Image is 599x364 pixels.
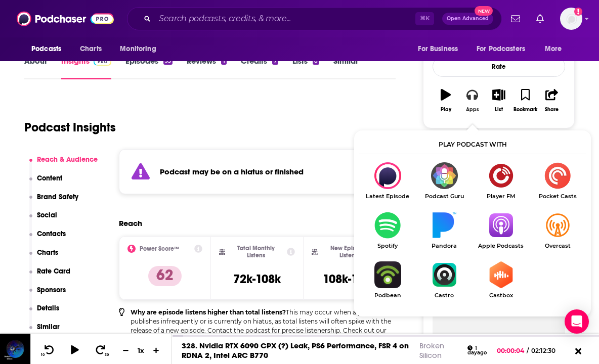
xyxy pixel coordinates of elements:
span: Open Advanced [447,16,489,21]
p: Contacts [37,230,66,238]
button: Charts [29,248,59,267]
a: SpotifySpotify [359,212,416,249]
span: 30 [105,353,109,357]
a: Lists8 [292,56,319,79]
p: 62 [148,266,182,286]
input: Search podcasts, credits, & more... [155,11,415,27]
p: Brand Safety [37,193,78,201]
a: Similar [333,56,358,79]
a: Show notifications dropdown [532,10,548,27]
span: 00:00:04 [497,347,527,354]
div: List [495,107,503,113]
h1: Podcast Insights [24,120,116,135]
span: 10 [41,353,45,357]
button: Bookmark [512,82,538,119]
a: CastroCastro [416,261,473,299]
button: Sponsors [29,286,66,304]
div: Open Intercom Messenger [565,309,589,334]
span: New [475,6,493,16]
div: Apps [466,107,479,113]
a: InsightsPodchaser Pro [61,56,111,79]
a: CastboxCastbox [473,261,529,299]
button: Brand Safety [29,193,79,211]
button: Apps [459,82,485,119]
b: Why are episode listens higher than total listens? [131,308,286,316]
p: Reach & Audience [37,155,98,164]
a: About [24,56,47,79]
a: Show notifications dropdown [507,10,524,27]
span: Apple Podcasts [473,243,529,249]
button: Details [29,304,60,323]
span: Spotify [359,243,416,249]
img: Podchaser - Follow, Share and Rate Podcasts [17,9,114,28]
svg: Add a profile image [574,8,582,16]
a: Pocket CastsPocket Casts [529,162,586,200]
div: Share [545,107,559,113]
button: Contacts [29,230,66,248]
div: Search podcasts, credits, & more... [127,7,502,30]
span: 02:12:30 [529,347,566,354]
span: Overcast [529,243,586,249]
button: Reach & Audience [29,155,98,174]
p: Sponsors [37,286,66,294]
a: Episodes95 [125,56,173,79]
span: Latest Episode [359,193,416,200]
button: open menu [411,39,470,59]
a: 328. Nvidia RTX 6090 CPX (?) Leak, PS6 Performance, FSR 4 on RDNA 2, Intel ARC B770 [182,341,409,360]
span: Castbox [473,292,529,299]
span: Podcast Guru [416,193,473,200]
span: / [527,347,529,354]
a: Apple PodcastsApple Podcasts [473,212,529,249]
span: Logged in as AparnaKulkarni [560,8,582,30]
button: 10 [39,344,58,357]
button: open menu [113,39,169,59]
span: Castro [416,292,473,299]
button: Play [433,82,459,119]
div: 1 day ago [467,345,490,356]
button: Open AdvancedNew [442,13,493,25]
button: List [486,82,512,119]
div: Bookmark [514,107,537,113]
a: PandoraPandora [416,212,473,249]
div: Rate [433,56,565,77]
span: More [545,42,562,56]
img: User Profile [560,8,582,30]
button: open menu [24,39,74,59]
img: Podchaser Pro [94,58,111,66]
span: For Business [418,42,458,56]
section: Click to expand status details [119,149,396,194]
h2: New Episode Listens [322,245,374,259]
button: 30 [92,344,111,357]
h3: 72k-108k [233,271,281,287]
span: Monitoring [120,42,156,56]
div: Play [441,107,451,113]
span: For Podcasters [477,42,525,56]
p: Social [37,211,57,219]
span: Podcasts [31,42,61,56]
button: Rate Card [29,267,71,286]
a: OvercastOvercast [529,212,586,249]
div: 1 x [133,346,150,354]
button: Similar [29,323,60,341]
h3: 108k-162k [323,271,376,287]
span: ⌘ K [415,12,434,25]
a: Charts [73,39,108,59]
h2: Reach [119,218,142,228]
button: Social [29,211,58,230]
div: Play podcast with [359,135,586,154]
span: Player FM [473,193,529,200]
button: open menu [538,39,575,59]
p: Similar [37,323,60,331]
a: Credits7 [241,56,278,79]
p: This may occur when a podcast publishes infrequently or is currently on hiatus, as total listens ... [131,308,396,344]
a: Podcast GuruPodcast Guru [416,162,473,200]
button: Share [539,82,565,119]
button: Show profile menu [560,8,582,30]
p: Charts [37,248,58,257]
a: PodbeanPodbean [359,261,416,299]
span: Pandora [416,243,473,249]
a: Broken Silicon [419,341,444,360]
p: Details [37,304,59,312]
button: open menu [470,39,540,59]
